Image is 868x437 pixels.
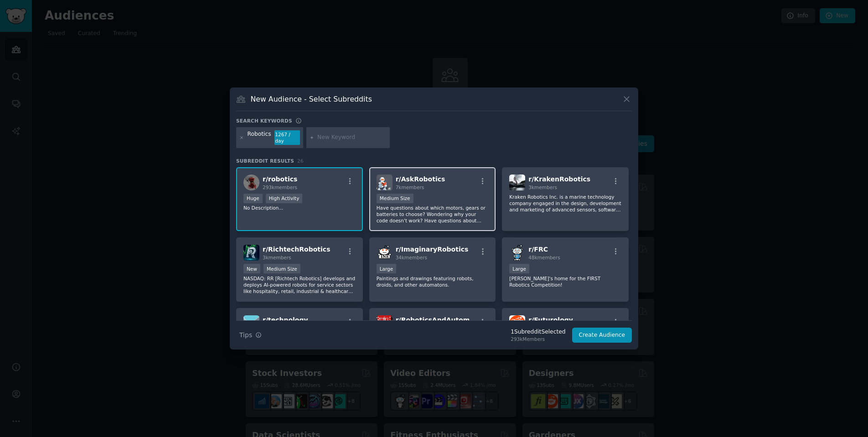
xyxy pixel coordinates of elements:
button: Create Audience [572,328,632,343]
p: Kraken Robotics Inc. is a marine technology company engaged in the design, development and market... [509,194,621,213]
img: ImaginaryRobotics [377,245,393,261]
span: Tips [239,330,252,340]
p: No Description... [243,205,356,211]
h3: Search keywords [236,118,292,124]
span: 3k members [528,185,557,190]
span: r/ technology [263,316,308,324]
p: NASDAQ: RR [Richtech Robotics] develops and deploys AI-powered robots for service sectors like ho... [243,275,356,294]
div: Medium Size [377,194,413,203]
span: r/ RichtechRobotics [263,246,331,253]
span: 26 [297,158,304,164]
img: KrakenRobotics [509,175,525,190]
div: 1 Subreddit Selected [511,328,565,336]
input: New Keyword [317,134,387,142]
span: 34k members [396,255,427,260]
div: 293k Members [511,336,565,342]
img: robotics [243,175,259,190]
span: 48k members [528,255,560,260]
div: Huge [243,194,263,203]
img: technology [243,315,259,331]
p: Paintings and drawings featuring robots, droids, and other automatons. [377,275,489,288]
div: Medium Size [263,264,300,273]
div: Large [377,264,397,273]
div: New [243,264,260,273]
span: 293k members [263,185,297,190]
span: r/ robotics [263,175,297,183]
img: Futurology [509,315,525,331]
img: RoboticsAndAutomation [377,315,393,331]
span: r/ RoboticsAndAutomation [396,316,488,324]
div: 1267 / day [274,130,300,145]
div: Robotics [248,130,271,145]
img: RichtechRobotics [243,245,259,261]
div: Large [509,264,529,273]
p: [PERSON_NAME]'s home for the FIRST Robotics Competition! [509,275,621,288]
span: r/ ImaginaryRobotics [396,246,469,253]
span: Subreddit Results [236,158,294,164]
span: r/ KrakenRobotics [528,175,590,183]
span: 3k members [263,255,291,260]
span: r/ FRC [528,246,548,253]
h3: New Audience - Select Subreddits [251,94,372,104]
img: AskRobotics [377,175,393,190]
button: Tips [236,327,265,343]
span: r/ Futurology [528,316,573,324]
span: 7k members [396,185,424,190]
div: High Activity [266,194,303,203]
p: Have questions about which motors, gears or batteries to choose? Wondering why your code doesn't ... [377,205,489,224]
img: FRC [509,245,525,261]
span: r/ AskRobotics [396,175,445,183]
